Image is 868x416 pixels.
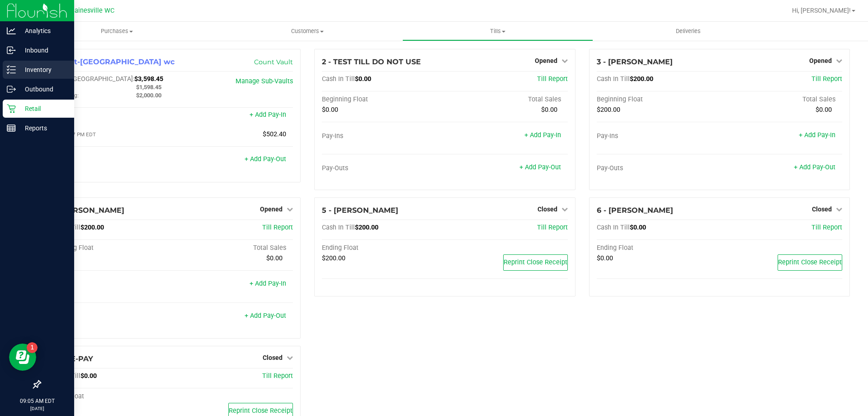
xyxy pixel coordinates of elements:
[403,27,592,35] span: Tills
[322,254,345,262] span: $200.00
[16,123,70,134] p: Reports
[792,7,851,14] span: Hi, [PERSON_NAME]!
[7,26,16,35] inline-svg: Analytics
[16,25,70,36] p: Analytics
[47,156,170,164] div: Pay-Outs
[524,131,561,139] a: + Add Pay-In
[4,405,70,412] p: [DATE]
[597,244,720,252] div: Ending Float
[597,96,720,104] div: Beginning Float
[816,106,832,114] span: $0.00
[322,224,355,231] span: Cash In Till
[47,75,134,83] span: Cash In [GEOGRAPHIC_DATA]:
[7,65,16,74] inline-svg: Inventory
[9,344,36,371] iframe: Resource center
[719,96,842,104] div: Total Sales
[136,84,161,91] span: $1,598.45
[229,407,292,415] span: Reprint Close Receipt
[80,372,97,380] span: $0.00
[262,372,293,380] a: Till Report
[794,163,835,171] a: + Add Pay-Out
[27,342,38,353] iframe: Resource center unread badge
[7,124,16,133] inline-svg: Reports
[630,224,646,231] span: $0.00
[402,22,593,41] a: Tills
[266,254,283,262] span: $0.00
[322,75,355,83] span: Cash In Till
[811,75,842,83] a: Till Report
[664,27,713,35] span: Deliveries
[236,77,293,85] a: Manage Sub-Vaults
[16,84,70,95] p: Outbound
[322,164,445,172] div: Pay-Outs
[47,57,175,66] span: 1 - Vault-[GEOGRAPHIC_DATA] wc
[212,27,402,35] span: Customers
[245,155,286,163] a: + Add Pay-Out
[355,224,378,231] span: $200.00
[322,96,445,104] div: Beginning Float
[80,224,104,231] span: $200.00
[47,281,170,289] div: Pay-Ins
[799,131,835,139] a: + Add Pay-In
[262,224,293,231] a: Till Report
[322,244,445,252] div: Ending Float
[812,206,832,213] span: Closed
[136,92,161,99] span: $2,000.00
[7,104,16,113] inline-svg: Retail
[778,254,842,271] button: Reprint Close Receipt
[22,22,212,41] a: Purchases
[16,64,70,75] p: Inventory
[22,27,212,35] span: Purchases
[260,206,283,213] span: Opened
[811,224,842,231] a: Till Report
[538,206,557,213] span: Closed
[47,206,124,215] span: 4 - [PERSON_NAME]
[537,75,568,83] a: Till Report
[322,106,338,114] span: $0.00
[503,254,568,271] button: Reprint Close Receipt
[597,132,720,140] div: Pay-Ins
[47,392,170,401] div: Ending Float
[541,106,557,114] span: $0.00
[7,85,16,94] inline-svg: Outbound
[537,224,568,231] a: Till Report
[250,280,286,287] a: + Add Pay-In
[778,258,842,266] span: Reprint Close Receipt
[254,58,293,66] a: Count Vault
[250,111,286,119] a: + Add Pay-In
[70,7,114,14] span: Gainesville WC
[16,45,70,56] p: Inbound
[597,224,630,231] span: Cash In Till
[355,75,371,83] span: $0.00
[593,22,783,41] a: Deliveries
[519,163,561,171] a: + Add Pay-Out
[597,206,673,215] span: 6 - [PERSON_NAME]
[170,244,293,252] div: Total Sales
[535,57,557,64] span: Opened
[263,354,283,361] span: Closed
[322,132,445,140] div: Pay-Ins
[47,244,170,252] div: Beginning Float
[7,46,16,55] inline-svg: Inbound
[134,75,163,83] span: $3,598.45
[597,164,720,172] div: Pay-Outs
[322,206,398,215] span: 5 - [PERSON_NAME]
[4,397,70,405] p: 09:05 AM EDT
[630,75,653,83] span: $200.00
[809,57,832,64] span: Opened
[504,258,567,266] span: Reprint Close Receipt
[445,96,568,104] div: Total Sales
[47,112,170,120] div: Pay-Ins
[245,312,286,320] a: + Add Pay-Out
[263,130,286,138] span: $502.40
[47,313,170,321] div: Pay-Outs
[597,254,613,262] span: $0.00
[212,22,402,41] a: Customers
[597,57,673,66] span: 3 - [PERSON_NAME]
